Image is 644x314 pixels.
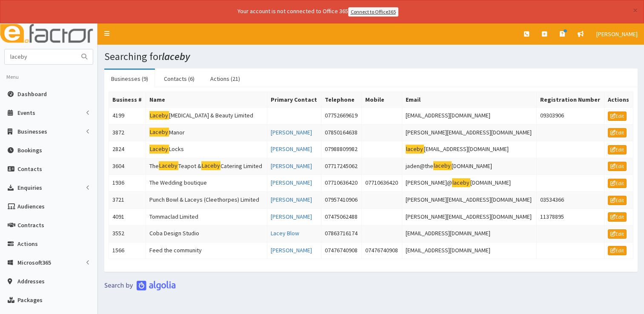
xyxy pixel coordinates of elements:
[402,158,536,175] td: jaden@the [DOMAIN_NAME]
[321,91,362,107] th: Telephone
[321,226,362,243] td: 07863716174
[321,175,362,192] td: 07710636420
[146,226,267,243] td: Coba Design Studio
[17,184,42,191] span: Enquiries
[17,109,35,117] span: Events
[402,141,536,158] td: [EMAIL_ADDRESS][DOMAIN_NAME]
[146,124,267,141] td: Manor
[109,242,146,259] td: 1566
[17,90,47,98] span: Dashboard
[146,208,267,226] td: Tommaclad Limited
[321,124,362,141] td: 07850164638
[608,246,627,255] a: Edit
[402,107,536,124] td: [EMAIL_ADDRESS][DOMAIN_NAME]
[109,208,146,226] td: 4091
[608,128,627,137] a: Edit
[159,161,178,170] mark: Laceby
[402,124,536,141] td: [PERSON_NAME][EMAIL_ADDRESS][DOMAIN_NAME]
[402,242,536,259] td: [EMAIL_ADDRESS][DOMAIN_NAME]
[104,51,638,62] h1: Searching for
[406,145,424,154] mark: laceby
[109,175,146,192] td: 1936
[146,158,267,175] td: The Teapot & Catering Limited
[362,242,402,259] td: 07476740908
[402,91,536,107] th: Email
[590,23,644,45] a: [PERSON_NAME]
[17,240,38,248] span: Actions
[149,145,169,154] mark: Laceby
[321,141,362,158] td: 07988809982
[608,196,627,205] a: Edit
[402,208,536,226] td: [PERSON_NAME][EMAIL_ADDRESS][DOMAIN_NAME]
[109,124,146,141] td: 3872
[608,179,627,188] a: Edit
[271,162,312,170] a: [PERSON_NAME]
[596,30,638,38] span: [PERSON_NAME]
[146,141,267,158] td: Locks
[452,178,470,187] mark: laceby
[433,161,452,170] mark: laceby
[17,296,43,304] span: Packages
[17,203,45,210] span: Audiences
[633,6,638,15] button: ×
[402,226,536,243] td: [EMAIL_ADDRESS][DOMAIN_NAME]
[267,91,321,107] th: Primary Contact
[321,191,362,208] td: 07957410906
[362,175,402,192] td: 07710636420
[149,111,169,120] mark: Laceby
[321,208,362,226] td: 07475062488
[536,91,604,107] th: Registration Number
[146,91,267,107] th: Name
[5,49,76,64] input: Search...
[109,107,146,124] td: 4199
[109,158,146,175] td: 3604
[271,246,312,254] a: [PERSON_NAME]
[104,70,155,88] a: Businesses (9)
[146,175,267,192] td: The Wedding boutique
[271,179,312,186] a: [PERSON_NAME]
[536,208,604,226] td: 11378895
[608,229,627,239] a: Edit
[321,158,362,175] td: 07717245062
[109,91,146,107] th: Business #
[203,70,247,88] a: Actions (21)
[69,7,567,17] div: Your account is not connected to Office 365
[608,111,627,121] a: Edit
[348,7,398,17] a: Connect to Office365
[271,196,312,203] a: [PERSON_NAME]
[536,191,604,208] td: 03534366
[17,146,42,154] span: Bookings
[109,141,146,158] td: 2824
[146,191,267,208] td: Punch Bowl & Laceys (Cleethorpes) Limited
[17,277,45,285] span: Addresses
[17,221,44,229] span: Contracts
[17,128,47,135] span: Businesses
[109,226,146,243] td: 3552
[402,191,536,208] td: [PERSON_NAME][EMAIL_ADDRESS][DOMAIN_NAME]
[146,242,267,259] td: Feed the community
[271,145,312,153] a: [PERSON_NAME]
[201,161,221,170] mark: Laceby
[157,70,201,88] a: Contacts (6)
[271,229,299,237] a: Lacey Blow
[17,259,51,266] span: Microsoft365
[149,128,169,137] mark: Laceby
[17,165,42,173] span: Contacts
[362,91,402,107] th: Mobile
[271,213,312,220] a: [PERSON_NAME]
[402,175,536,192] td: [PERSON_NAME]@ [DOMAIN_NAME]
[604,91,633,107] th: Actions
[104,280,176,291] img: search-by-algolia-light-background.png
[109,191,146,208] td: 3721
[608,212,627,222] a: Edit
[608,162,627,171] a: Edit
[162,50,190,63] i: laceby
[146,107,267,124] td: [MEDICAL_DATA] & Beauty Limited
[608,145,627,154] a: Edit
[271,128,312,136] a: [PERSON_NAME]
[536,107,604,124] td: 09303906
[321,242,362,259] td: 07476740908
[321,107,362,124] td: 07752669619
